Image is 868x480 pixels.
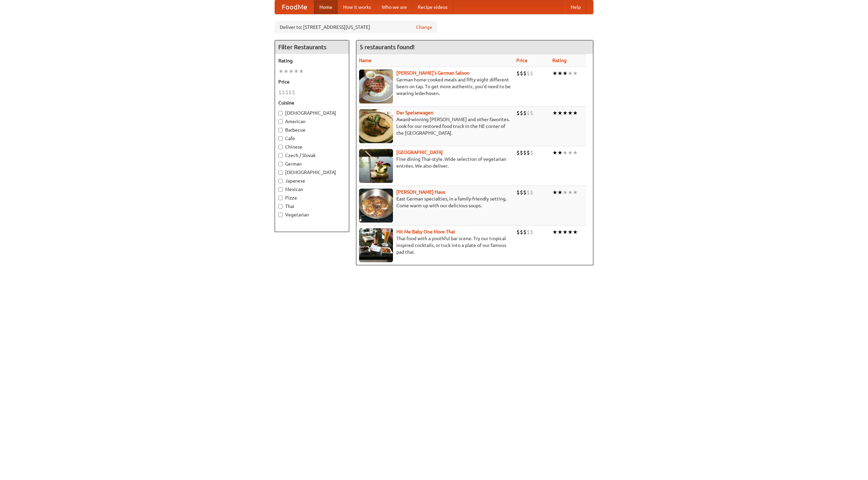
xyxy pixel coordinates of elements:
li: ★ [557,189,563,196]
a: [PERSON_NAME] Haus [396,189,445,195]
input: Czech / Slovak [278,153,283,158]
a: [PERSON_NAME]'s German Saloon [396,70,470,76]
li: $ [285,89,289,96]
input: Vegetarian [278,213,283,217]
p: German home-cooked meals and fifty-eight different beers on tap. To get more authentic, you'd nee... [359,76,511,97]
li: ★ [552,149,557,156]
li: $ [292,89,295,96]
p: Award-winning [PERSON_NAME] and other favorites. Look for our restored food truck in the NE corne... [359,116,511,136]
label: Japanese [278,177,346,184]
li: ★ [568,228,573,236]
label: Thai [278,203,346,210]
li: ★ [573,189,578,196]
li: ★ [289,68,294,75]
input: Barbecue [278,128,283,132]
li: ★ [299,68,304,75]
li: ★ [557,109,563,117]
input: German [278,162,283,166]
li: ★ [283,68,289,75]
input: American [278,119,283,124]
input: Mexican [278,187,283,192]
li: ★ [573,109,578,117]
a: Hit Me Baby One More Thai [396,229,455,234]
li: $ [530,228,533,236]
li: $ [520,70,523,77]
a: How it works [338,0,376,14]
li: ★ [557,228,563,236]
a: Home [314,0,338,14]
label: Cafe [278,135,346,142]
ng-pluralize: 5 restaurants found! [360,44,415,50]
li: $ [289,89,292,96]
li: ★ [568,70,573,77]
div: Deliver to: [STREET_ADDRESS][US_STATE] [275,21,437,33]
li: $ [523,70,527,77]
li: ★ [568,109,573,117]
a: Who we are [376,0,412,14]
li: ★ [563,70,568,77]
h5: Price [278,78,346,85]
li: $ [516,228,520,236]
li: $ [278,89,282,96]
li: ★ [573,228,578,236]
li: ★ [563,149,568,156]
li: $ [523,149,527,156]
li: $ [530,149,533,156]
li: $ [282,89,285,96]
li: ★ [568,189,573,196]
input: [DEMOGRAPHIC_DATA] [278,111,283,115]
li: $ [527,228,530,236]
label: German [278,160,346,167]
label: [DEMOGRAPHIC_DATA] [278,110,346,116]
a: Help [565,0,586,14]
li: $ [527,149,530,156]
label: Czech / Slovak [278,152,346,159]
li: $ [530,189,533,196]
li: $ [520,109,523,117]
a: Recipe videos [412,0,453,14]
img: speisewagen.jpg [359,109,393,143]
li: ★ [552,189,557,196]
h5: Rating [278,57,346,64]
input: Japanese [278,179,283,183]
a: Rating [552,58,567,63]
h4: Filter Restaurants [275,40,349,54]
input: Cafe [278,136,283,141]
p: Fine dining Thai-style. Wide selection of vegetarian entrées. We also deliver. [359,156,511,169]
a: Change [416,24,432,31]
a: [GEOGRAPHIC_DATA] [396,150,443,155]
li: ★ [573,70,578,77]
li: ★ [568,149,573,156]
img: kohlhaus.jpg [359,189,393,223]
li: $ [530,109,533,117]
li: ★ [278,68,283,75]
li: $ [516,149,520,156]
li: $ [516,109,520,117]
label: [DEMOGRAPHIC_DATA] [278,169,346,176]
li: ★ [563,109,568,117]
h5: Cuisine [278,99,346,106]
li: $ [516,189,520,196]
li: $ [516,70,520,77]
a: Der Speisewagen [396,110,433,115]
input: Chinese [278,145,283,149]
li: $ [520,228,523,236]
input: Thai [278,204,283,209]
li: $ [527,70,530,77]
label: Mexican [278,186,346,193]
label: Vegetarian [278,211,346,218]
li: $ [527,109,530,117]
li: $ [523,109,527,117]
img: esthers.jpg [359,70,393,103]
p: East German specialties, in a family-friendly setting. Come warm up with our delicious soups. [359,195,511,209]
a: Name [359,58,372,63]
li: ★ [563,228,568,236]
img: babythai.jpg [359,228,393,262]
li: $ [523,228,527,236]
a: FoodMe [275,0,314,14]
li: $ [530,70,533,77]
